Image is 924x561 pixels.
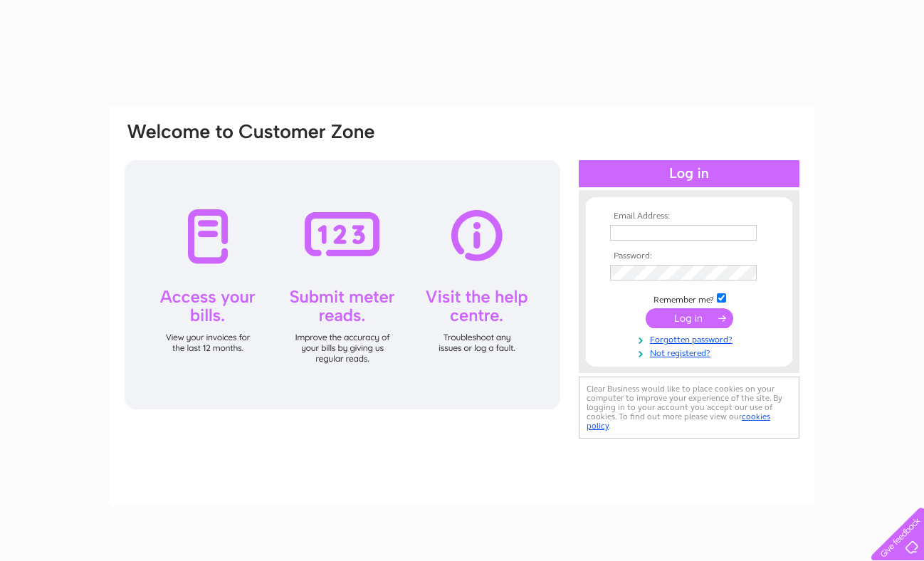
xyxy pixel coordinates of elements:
[587,411,770,431] a: cookies policy
[610,332,772,345] a: Forgotten password?
[607,211,772,221] th: Email Address:
[579,377,799,439] div: Clear Business would like to place cookies on your computer to improve your experience of the sit...
[646,308,733,328] input: Submit
[607,251,772,261] th: Password:
[607,291,772,305] td: Remember me?
[610,345,772,359] a: Not registered?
